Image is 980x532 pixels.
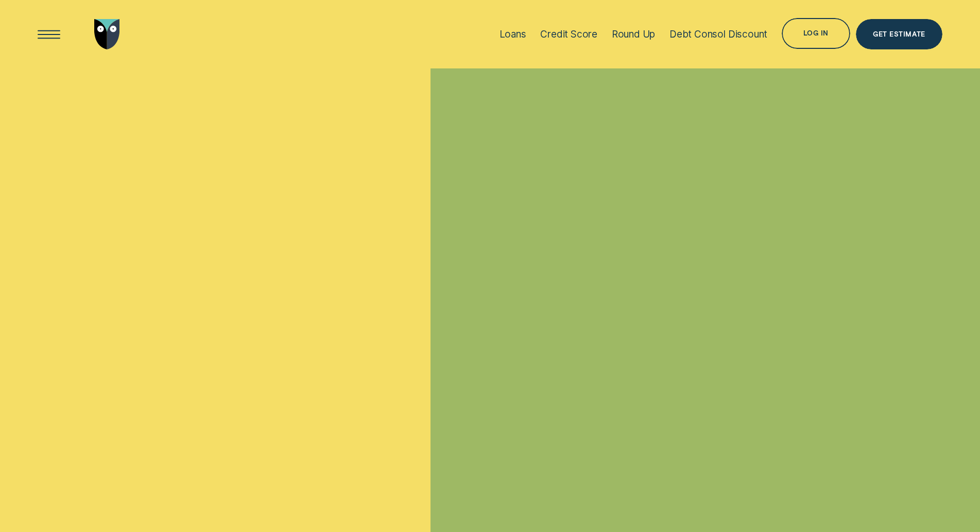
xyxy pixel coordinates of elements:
div: Loans [500,28,526,40]
h1: Supercharge your Spring with Wisr [38,153,320,215]
a: Get Estimate [856,19,942,50]
button: Log in [782,18,850,49]
div: Round Up [612,28,656,40]
div: Debt Consol Discount [669,28,767,40]
img: Wisr [94,19,120,50]
button: Open Menu [33,19,64,50]
div: Credit Score [540,28,597,40]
